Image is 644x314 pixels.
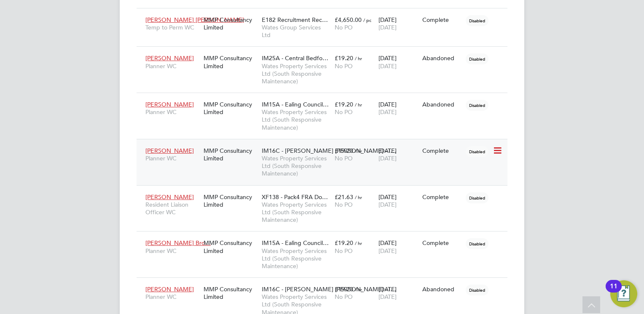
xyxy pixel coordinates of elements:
[201,143,260,166] div: MMP Consultancy Limited
[466,192,488,203] span: Disabled
[262,239,329,247] span: IM15A - Ealing Council…
[262,154,330,178] span: Wates Property Services Ltd (South Responsive Maintenance)
[378,201,397,208] span: [DATE]
[143,50,507,57] a: [PERSON_NAME]Planner WCMMP Consultancy LimitedIM25A - Central Bedfo…Wates Property Services Ltd (...
[335,147,353,154] span: £19.20
[355,101,362,108] span: / hr
[262,24,330,39] span: Wates Group Services Ltd
[201,281,260,305] div: MMP Consultancy Limited
[376,143,420,166] div: [DATE]
[378,154,397,162] span: [DATE]
[145,24,199,31] span: Temp to Perm WC
[335,201,353,208] span: No PO
[145,293,199,301] span: Planner WC
[422,285,462,293] div: Abandoned
[422,239,462,247] div: Complete
[201,96,260,120] div: MMP Consultancy Limited
[422,147,462,154] div: Complete
[143,96,507,103] a: [PERSON_NAME]Planner WCMMP Consultancy LimitedIM15A - Ealing Council…Wates Property Services Ltd ...
[466,146,488,157] span: Disabled
[466,285,488,295] span: Disabled
[145,54,194,62] span: [PERSON_NAME]
[145,108,199,116] span: Planner WC
[422,193,462,201] div: Complete
[376,12,420,35] div: [DATE]
[466,100,488,111] span: Disabled
[201,235,260,258] div: MMP Consultancy Limited
[143,11,507,19] a: [PERSON_NAME] [PERSON_NAME]Temp to Perm WCMMP Consultancy LimitedE182 Recruitment Rec…Wates Group...
[335,16,362,24] span: £4,650.00
[145,147,194,154] span: [PERSON_NAME]
[376,235,420,258] div: [DATE]
[262,101,329,108] span: IM15A - Ealing Council…
[335,293,353,301] span: No PO
[201,50,260,74] div: MMP Consultancy Limited
[201,12,260,35] div: MMP Consultancy Limited
[262,193,328,201] span: XF138 - Pack4 FRA Do…
[143,234,507,242] a: [PERSON_NAME] Bro…Planner WCMMP Consultancy LimitedIM15A - Ealing Council…Wates Property Services...
[262,108,330,131] span: Wates Property Services Ltd (South Responsive Maintenance)
[355,148,362,154] span: / hr
[335,62,353,70] span: No PO
[335,247,353,255] span: No PO
[335,24,353,31] span: No PO
[378,293,397,301] span: [DATE]
[262,54,328,62] span: IM25A - Central Bedfo…
[466,238,488,249] span: Disabled
[610,280,637,307] button: Open Resource Center, 11 new notifications
[262,62,330,85] span: Wates Property Services Ltd (South Responsive Maintenance)
[378,247,397,255] span: [DATE]
[143,142,507,149] a: [PERSON_NAME]Planner WCMMP Consultancy LimitedIM16C - [PERSON_NAME] [PERSON_NAME] - I…Wates Prope...
[143,189,507,196] a: [PERSON_NAME]Resident Liaison Officer WCMMP Consultancy LimitedXF138 - Pack4 FRA Do…Wates Propert...
[145,201,199,216] span: Resident Liaison Officer WC
[376,189,420,213] div: [DATE]
[466,15,488,26] span: Disabled
[201,189,260,213] div: MMP Consultancy Limited
[262,201,330,224] span: Wates Property Services Ltd (South Responsive Maintenance)
[335,285,353,293] span: £19.20
[355,194,362,200] span: / hr
[422,16,462,24] div: Complete
[335,101,353,108] span: £19.20
[355,55,362,61] span: / hr
[145,285,194,293] span: [PERSON_NAME]
[610,286,617,297] div: 11
[376,50,420,74] div: [DATE]
[145,16,244,24] span: [PERSON_NAME] [PERSON_NAME]
[363,17,371,23] span: / pc
[145,101,194,108] span: [PERSON_NAME]
[335,239,353,247] span: £19.20
[422,101,462,108] div: Abandoned
[376,96,420,120] div: [DATE]
[145,193,194,201] span: [PERSON_NAME]
[262,285,396,293] span: IM16C - [PERSON_NAME] [PERSON_NAME] - I…
[262,16,328,24] span: E182 Recruitment Rec…
[355,286,362,293] span: / hr
[145,239,211,247] span: [PERSON_NAME] Bro…
[262,247,330,270] span: Wates Property Services Ltd (South Responsive Maintenance)
[378,24,397,31] span: [DATE]
[422,54,462,62] div: Abandoned
[355,240,362,246] span: / hr
[145,62,199,70] span: Planner WC
[376,281,420,305] div: [DATE]
[262,147,396,154] span: IM16C - [PERSON_NAME] [PERSON_NAME] - I…
[335,54,353,62] span: £19.20
[335,154,353,162] span: No PO
[378,108,397,116] span: [DATE]
[145,154,199,162] span: Planner WC
[466,53,488,64] span: Disabled
[143,281,507,288] a: [PERSON_NAME]Planner WCMMP Consultancy LimitedIM16C - [PERSON_NAME] [PERSON_NAME] - I…Wates Prope...
[378,62,397,70] span: [DATE]
[335,193,353,201] span: £21.63
[145,247,199,255] span: Planner WC
[335,108,353,116] span: No PO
